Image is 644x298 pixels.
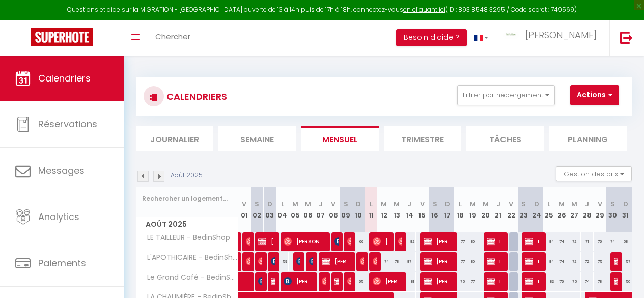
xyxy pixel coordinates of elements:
h3: CALENDRIERS [164,85,227,108]
th: 01 [238,187,251,232]
div: 74 [378,252,390,271]
abbr: M [292,199,298,209]
div: 87 [403,252,416,271]
abbr: S [344,199,348,209]
div: 74 [555,232,568,251]
div: 58 [619,232,632,251]
span: [PERSON_NAME] [373,272,401,291]
li: Planning [549,126,627,151]
li: Mensuel [301,126,379,151]
button: Besoin d'aide ? [396,29,467,46]
abbr: L [547,199,550,209]
div: 59 [276,252,289,271]
div: 74 [581,272,594,291]
span: Chercher [155,31,190,42]
span: Les Musicades [525,252,541,271]
span: [PERSON_NAME] [258,232,274,251]
div: 84 [543,232,555,251]
div: 77 [454,252,466,271]
abbr: V [331,199,335,209]
span: [PERSON_NAME] [360,252,364,271]
th: 22 [505,187,517,232]
span: [PERSON_NAME] [373,232,389,251]
div: 81 [403,272,416,291]
div: 75 [568,272,581,291]
span: [PERSON_NAME] [296,252,300,271]
th: 17 [441,187,454,232]
th: 08 [327,187,340,232]
th: 31 [619,187,632,232]
div: 72 [568,232,581,251]
abbr: M [305,199,311,209]
abbr: M [483,199,489,209]
img: logout [620,31,633,44]
abbr: M [381,199,387,209]
span: Réservations [38,118,97,130]
abbr: D [267,199,272,209]
abbr: V [420,199,425,209]
abbr: L [370,199,373,209]
abbr: J [319,199,323,209]
th: 13 [390,187,403,232]
div: 65 [352,272,365,291]
th: 15 [416,187,429,232]
li: Trimestre [384,126,461,151]
div: 75 [594,252,606,271]
a: en cliquant ici [403,5,445,14]
li: Tâches [466,126,544,151]
span: Analytics [38,210,79,223]
abbr: J [407,199,411,209]
span: Le Grand Café - BedinShop [138,272,240,283]
div: 72 [581,252,594,271]
button: Filtrer par hébergement [457,85,555,105]
div: 74 [606,232,619,251]
span: Les Musicades [525,232,541,251]
span: Paiements [38,257,86,269]
span: [PERSON_NAME] [246,252,250,271]
th: 10 [352,187,365,232]
div: 80 [466,232,479,251]
a: [PERSON_NAME] [234,232,239,252]
li: Semaine [218,126,296,151]
abbr: D [356,199,361,209]
div: 76 [555,272,568,291]
a: Chercher [148,20,198,56]
th: 25 [543,187,555,232]
span: [PERSON_NAME] [334,272,339,291]
span: [PERSON_NAME] [373,252,377,271]
span: [PERSON_NAME] [424,232,452,251]
abbr: S [521,199,526,209]
span: [PERSON_NAME] [271,272,275,291]
abbr: L [459,199,462,209]
button: Gestion des prix [556,166,632,181]
span: [PERSON_NAME] [334,232,339,251]
div: 72 [568,252,581,271]
span: [PERSON_NAME] [284,232,324,251]
abbr: J [496,199,500,209]
abbr: V [509,199,513,209]
abbr: S [433,199,437,209]
th: 12 [378,187,390,232]
abbr: D [445,199,450,209]
span: [PERSON_NAME] [424,272,452,291]
abbr: M [571,199,577,209]
span: [PERSON_NAME] & [PERSON_NAME] [347,272,351,291]
span: [PERSON_NAME] [322,272,326,291]
div: 76 [594,232,606,251]
div: 74 [555,252,568,271]
p: Août 2025 [171,171,203,180]
span: [PERSON_NAME] [525,29,597,41]
div: 82 [403,232,416,251]
abbr: M [470,199,476,209]
div: 78 [594,272,606,291]
div: 84 [543,252,555,271]
th: 26 [555,187,568,232]
span: [PERSON_NAME] [PERSON_NAME] [284,272,312,291]
th: 09 [340,187,352,232]
div: 71 [581,232,594,251]
th: 20 [479,187,492,232]
span: [PERSON_NAME] [246,232,250,251]
div: 78 [390,252,403,271]
div: 77 [466,272,479,291]
span: [PERSON_NAME] [258,252,262,271]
